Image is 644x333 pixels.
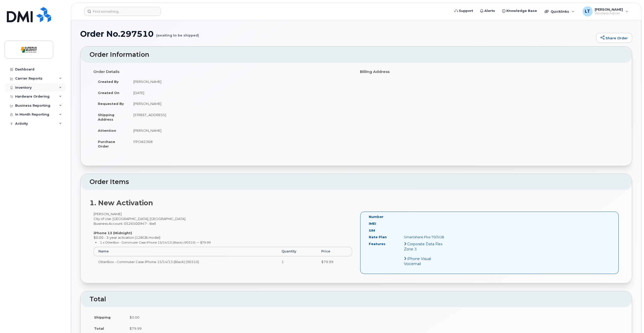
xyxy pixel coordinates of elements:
strong: Attention [98,128,116,133]
strong: 1. New Activation [90,199,153,207]
h2: Total [90,296,623,303]
h4: Order Details [93,70,352,74]
a: Share Order [596,33,632,43]
label: Number [369,214,383,219]
th: Quantity [277,247,317,256]
div: Smartshare Plus 70/5GB [400,235,449,239]
span: iPhone Visual Voicemail [404,256,431,266]
td: [PERSON_NAME] [129,125,352,136]
td: OtterBox - Commuter Case iPhone 15/14/13 (Black) (90310) [94,256,277,267]
td: [STREET_ADDRESS] [129,109,352,125]
th: Name [94,247,277,256]
strong: Shipping Address [98,113,114,122]
strong: iPhone 13 (Midnight) [94,231,132,235]
small: 1 x OtterBox - Commuter Case iPhone 15/14/13 (Black) (90310) — $79.99 [100,240,211,244]
label: IMEI [369,221,376,226]
td: [DATE] [129,87,352,98]
td: $79.99 [317,256,352,267]
h1: Order No.297510 [80,29,594,38]
strong: Created By [98,80,119,84]
strong: Purchase Order [98,140,115,149]
strong: Requested By [98,102,124,106]
label: Total [94,326,104,331]
td: [PERSON_NAME] [129,98,352,109]
span: ITPO#2368 [133,140,153,144]
strong: Created On [98,91,119,95]
h4: Billing Address [360,70,619,74]
label: Features [369,242,385,246]
div: [PERSON_NAME] City of Use: [GEOGRAPHIC_DATA], [GEOGRAPHIC_DATA] Business Account: 0526500947 - Be... [90,212,356,272]
label: SIM [369,228,375,233]
td: [PERSON_NAME] [129,76,352,87]
label: Shipping [94,315,111,320]
span: Corporate Data Flex Zone 3 [404,242,442,251]
span: $0.00 [130,315,139,319]
h2: Order Items [90,178,623,186]
h2: Order Information [90,51,623,58]
label: Rate Plan [369,235,387,239]
span: $79.99 [130,326,142,330]
td: 1 [277,256,317,267]
th: Price [317,247,352,256]
small: (awaiting to be shipped) [156,29,199,37]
